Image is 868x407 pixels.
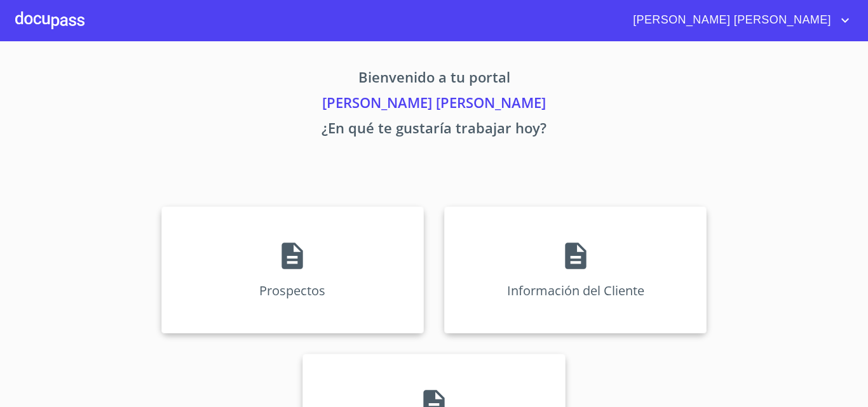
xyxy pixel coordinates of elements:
[43,67,825,92] p: Bienvenido a tu portal
[43,117,825,143] p: ¿En qué te gustaría trabajar hoy?
[623,10,853,30] button: account of current user
[507,282,644,299] p: Información del Cliente
[43,92,825,117] p: [PERSON_NAME] [PERSON_NAME]
[623,10,837,30] span: [PERSON_NAME] [PERSON_NAME]
[259,282,325,299] p: Prospectos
